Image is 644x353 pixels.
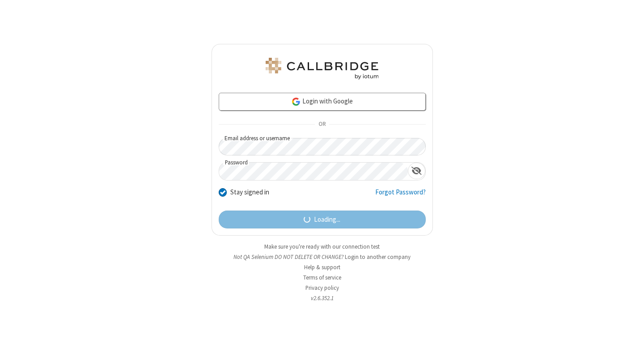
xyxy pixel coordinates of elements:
[314,215,340,225] span: Loading...
[304,263,340,271] a: Help & support
[315,118,329,131] span: OR
[230,187,269,198] label: Stay signed in
[219,93,426,111] a: Login with Google
[291,97,301,107] img: google-icon.png
[375,187,426,204] a: Forgot Password?
[219,138,426,155] input: Email address or username
[212,294,433,302] li: v2.6.352.1
[212,253,433,261] li: Not QA Selenium DO NOT DELETE OR CHANGE?
[219,163,408,180] input: Password
[345,253,411,261] button: Login to another company
[264,243,380,250] a: Make sure you're ready with our connection test
[219,211,426,228] button: Loading...
[305,284,339,292] a: Privacy policy
[408,163,425,179] div: Show password
[303,274,341,281] a: Terms of service
[264,58,380,79] img: QA Selenium DO NOT DELETE OR CHANGE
